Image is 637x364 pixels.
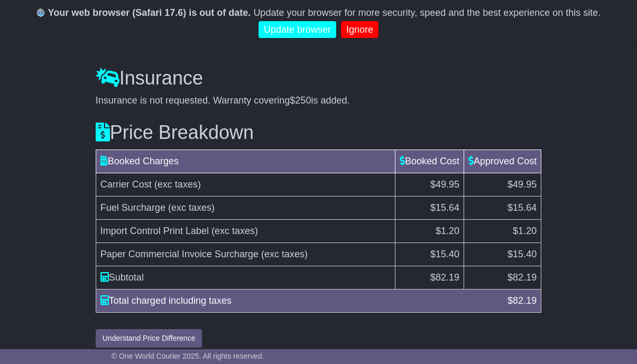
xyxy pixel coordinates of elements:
[95,294,502,308] div: Total charged including taxes
[112,352,264,360] span: © One World Courier 2025. All rights reserved.
[96,122,541,143] h3: Price Breakdown
[96,68,541,89] h3: Insurance
[507,202,537,213] span: $15.64
[395,266,464,290] td: $
[100,179,152,190] span: Carrier Cost
[507,179,537,190] span: $49.95
[100,249,259,259] span: Paper Commercial Invoice Surcharge
[341,21,378,39] a: Ignore
[502,294,542,308] div: $
[513,272,537,283] span: 82.19
[464,266,541,290] td: $
[100,202,165,213] span: Fuel Surcharge
[507,249,537,259] span: $15.40
[436,272,459,283] span: 82.19
[430,249,459,259] span: $15.40
[253,7,601,18] span: Update your browser for more security, speed and the best experience on this site.
[436,226,459,236] span: $1.20
[96,95,541,107] div: Insurance is not requested. Warranty covering is added.
[96,329,202,348] button: Understand Price Difference
[100,226,209,236] span: Import Control Print Label
[261,249,308,259] span: (exc taxes)
[259,21,336,39] a: Update browser
[430,179,459,190] span: $49.95
[96,266,395,290] td: Subtotal
[430,202,459,213] span: $15.64
[168,202,215,213] span: (exc taxes)
[464,150,541,173] td: Approved Cost
[154,179,201,190] span: (exc taxes)
[513,226,537,236] span: $1.20
[48,7,251,18] b: Your web browser (Safari 17.6) is out of date.
[395,150,464,173] td: Booked Cost
[96,150,395,173] td: Booked Charges
[211,226,258,236] span: (exc taxes)
[513,295,537,306] span: 82.19
[290,95,311,106] span: $250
